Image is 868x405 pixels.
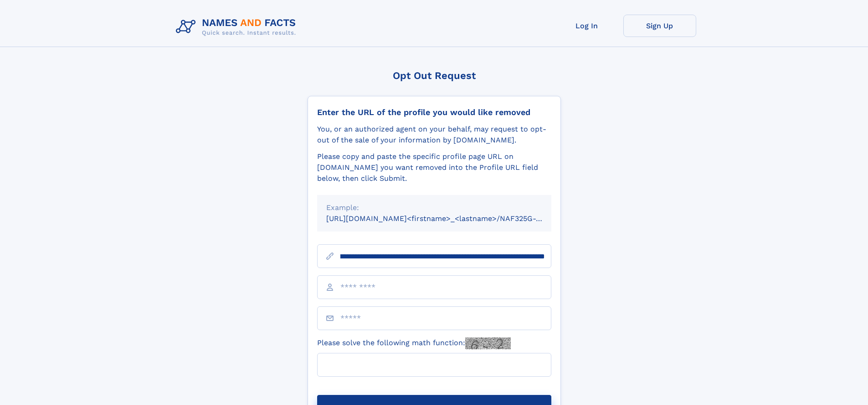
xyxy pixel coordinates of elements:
[317,124,551,146] div: You, or an authorized agent on your behalf, may request to opt-out of the sale of your informatio...
[317,337,511,349] label: Please solve the following math function:
[172,15,303,39] img: Logo Names and Facts
[317,107,551,117] div: Enter the URL of the profile you would like removed
[326,202,542,213] div: Example:
[317,151,551,184] div: Please copy and paste the specific profile page URL on [DOMAIN_NAME] you want removed into the Pr...
[326,214,569,223] small: [URL][DOMAIN_NAME]<firstname>_<lastname>/NAF325G-xxxxxxxx
[308,70,561,81] div: Opt Out Request
[550,15,623,37] a: Log In
[623,15,696,37] a: Sign Up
